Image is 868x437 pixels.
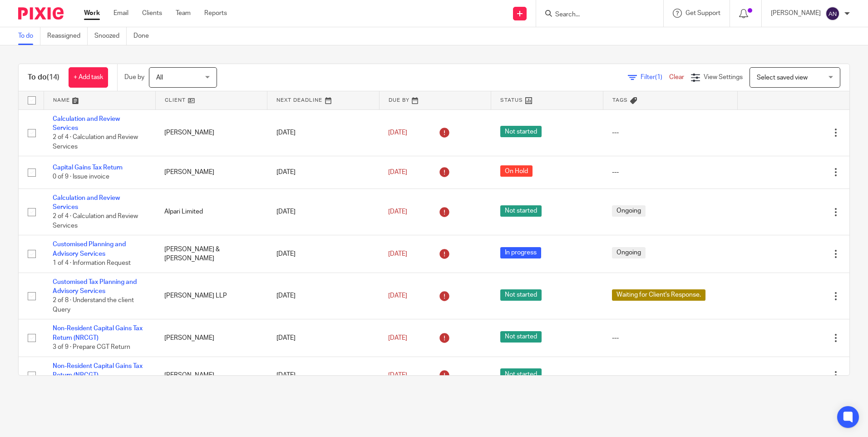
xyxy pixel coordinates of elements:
td: [DATE] [267,156,379,189]
a: Clients [142,9,162,18]
span: Filter [641,74,669,80]
a: Clear [669,74,684,80]
td: [PERSON_NAME] & [PERSON_NAME] [155,235,267,273]
span: Not started [500,331,542,343]
span: In progress [500,247,541,258]
a: To do [18,27,40,45]
input: Search [554,11,636,19]
td: [PERSON_NAME] [155,156,267,189]
span: [DATE] [388,335,407,341]
img: svg%3E [825,6,840,21]
td: [DATE] [267,357,379,394]
p: [PERSON_NAME] [771,9,821,18]
a: Work [84,9,100,18]
span: Tags [612,98,628,103]
span: (14) [47,74,59,81]
a: Non-Resident Capital Gains Tax Return (NRCGT) [53,325,143,341]
span: (1) [655,74,662,80]
span: 2 of 4 · Calculation and Review Services [53,134,138,150]
span: 3 of 9 · Prepare CGT Return [53,344,130,350]
a: + Add task [69,67,108,88]
span: Not started [500,126,542,137]
span: Select saved view [757,74,808,81]
td: [DATE] [267,109,379,156]
a: Capital Gains Tax Return [53,164,123,171]
span: [DATE] [388,293,407,299]
td: [DATE] [267,235,379,273]
div: --- [612,371,728,380]
td: [PERSON_NAME] [155,109,267,156]
span: 1 of 4 · Information Request [53,260,131,266]
div: --- [612,168,728,177]
td: [PERSON_NAME] [155,319,267,357]
span: 2 of 8 · Understand the client Query [53,298,134,313]
span: Not started [500,368,542,380]
td: [PERSON_NAME] [155,357,267,394]
a: Customised Tax Planning and Advisory Services [53,279,137,294]
span: Not started [500,289,542,301]
a: Email [113,9,128,18]
span: Ongoing [612,205,646,217]
span: 0 of 9 · Issue invoice [53,174,109,180]
span: [DATE] [388,209,407,215]
td: [PERSON_NAME] LLP [155,273,267,319]
div: --- [612,333,728,343]
a: Customised Planning and Advisory Services [53,241,126,257]
td: [DATE] [267,273,379,319]
a: Reports [204,9,227,18]
a: Snoozed [94,27,127,45]
a: Non-Resident Capital Gains Tax Return (NRCGT) [53,363,143,378]
a: Reassigned [47,27,88,45]
img: Pixie [18,7,64,20]
span: [DATE] [388,129,407,136]
span: 2 of 4 · Calculation and Review Services [53,214,138,229]
a: Team [176,9,191,18]
div: --- [612,128,728,137]
span: [DATE] [388,169,407,175]
a: Calculation and Review Services [53,116,120,131]
td: Alpari Limited [155,189,267,235]
span: On Hold [500,165,533,177]
span: [DATE] [388,251,407,257]
td: [DATE] [267,319,379,357]
td: [DATE] [267,189,379,235]
h1: To do [28,73,59,82]
span: View Settings [704,74,743,80]
a: Calculation and Review Services [53,195,120,210]
span: All [156,74,163,81]
span: Ongoing [612,247,646,258]
a: Done [133,27,156,45]
p: Due by [124,73,144,82]
span: Get Support [686,10,720,16]
span: Waiting for Client's Response. [612,289,705,301]
span: [DATE] [388,372,407,378]
span: Not started [500,205,542,217]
